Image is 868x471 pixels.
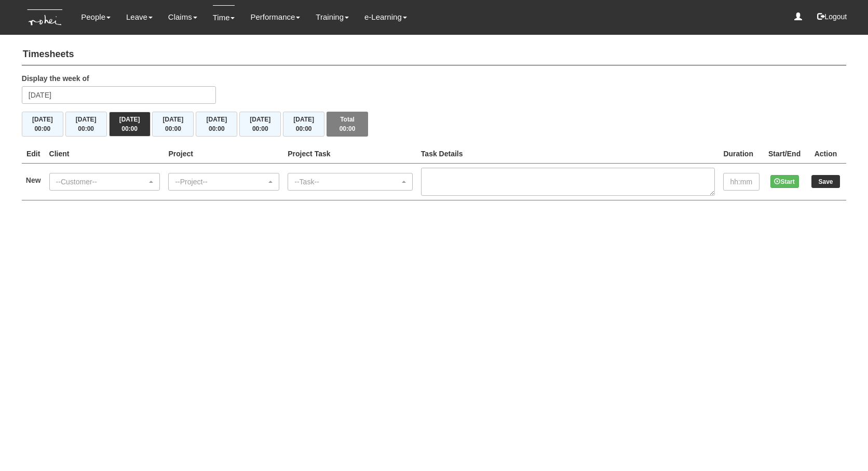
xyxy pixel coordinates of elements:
[294,177,400,187] div: --Task--
[283,144,417,164] th: Project Task
[81,5,111,29] a: People
[327,112,368,137] button: Total00:00
[22,144,45,164] th: Edit
[22,112,63,137] button: [DATE]00:00
[805,144,846,164] th: Action
[126,5,153,29] a: Leave
[164,144,283,164] th: Project
[196,112,237,137] button: [DATE]00:00
[121,125,138,132] span: 00:00
[26,175,41,185] label: New
[56,177,147,187] div: --Customer--
[49,173,160,191] button: --Customer--
[213,5,235,30] a: Time
[65,112,107,137] button: [DATE]00:00
[770,175,799,188] button: Start
[239,112,281,137] button: [DATE]00:00
[168,5,197,29] a: Claims
[152,112,194,137] button: [DATE]00:00
[109,112,151,137] button: [DATE]00:00
[811,175,840,188] input: Save
[250,5,300,29] a: Performance
[168,173,279,191] button: --Project--
[364,5,407,29] a: e-Learning
[283,112,324,137] button: [DATE]00:00
[723,173,759,191] input: hh:mm
[22,44,846,65] h4: Timesheets
[175,177,266,187] div: --Project--
[78,125,94,132] span: 00:00
[22,112,846,137] div: Timesheet Week Summary
[764,144,805,164] th: Start/End
[252,125,268,132] span: 00:00
[340,125,356,132] span: 00:00
[165,125,181,132] span: 00:00
[209,125,225,132] span: 00:00
[296,125,312,132] span: 00:00
[34,125,50,132] span: 00:00
[45,144,165,164] th: Client
[316,5,349,29] a: Training
[719,144,764,164] th: Duration
[417,144,720,164] th: Task Details
[810,4,854,29] button: Logout
[22,73,89,84] label: Display the week of
[288,173,413,191] button: --Task--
